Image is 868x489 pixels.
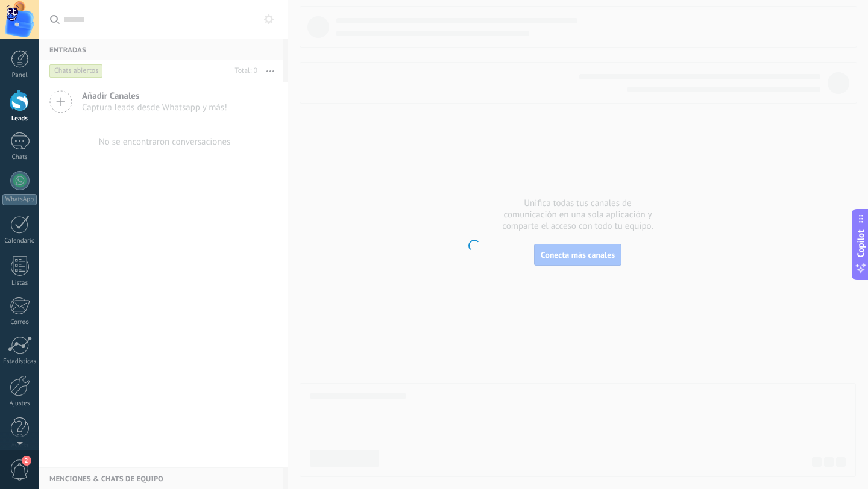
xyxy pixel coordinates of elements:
[2,237,37,245] div: Calendario
[2,279,37,287] div: Listas
[855,230,867,258] span: Copilot
[2,319,37,326] div: Correo
[2,154,37,161] div: Chats
[2,72,37,79] div: Panel
[2,358,37,366] div: Estadísticas
[2,400,37,408] div: Ajustes
[22,456,31,466] span: 2
[2,194,37,205] div: WhatsApp
[2,115,37,123] div: Leads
